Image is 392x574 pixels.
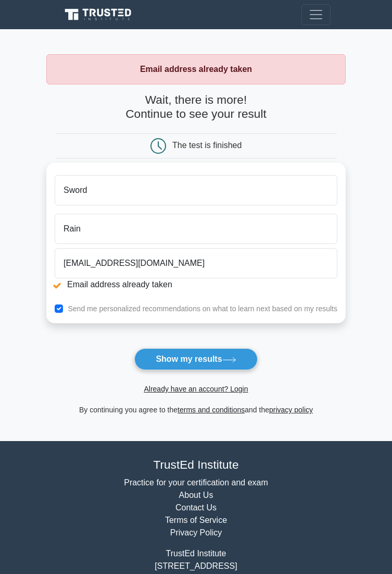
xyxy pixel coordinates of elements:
[165,516,227,524] a: Terms of Service
[134,348,257,370] button: Show my results
[178,406,245,414] a: terms and conditions
[40,404,352,416] div: By continuing you agree to the and the
[140,65,252,74] strong: Email address already taken
[170,528,222,537] a: Privacy Policy
[62,458,331,472] h4: TrustEd Institute
[55,175,337,205] input: First name
[55,214,337,244] input: Last name
[68,304,337,313] label: Send me personalized recommendations on what to learn next based on my results
[269,406,313,414] a: privacy policy
[175,503,217,512] a: Contact Us
[179,491,213,499] a: About Us
[124,478,268,487] a: Practice for your certification and exam
[144,385,248,393] a: Already have an account? Login
[55,278,337,291] li: Email address already taken
[46,93,346,121] h4: Wait, there is more! Continue to see your result
[55,248,337,278] input: Email
[301,4,331,25] button: Toggle navigation
[172,141,242,150] div: The test is finished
